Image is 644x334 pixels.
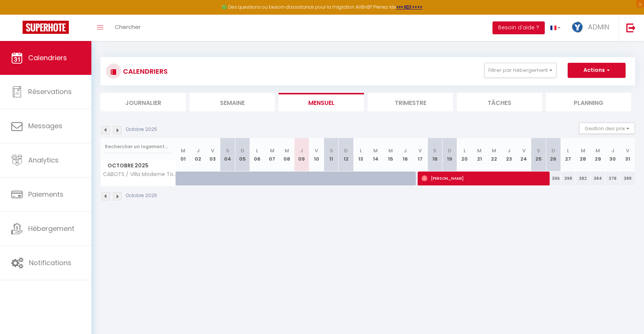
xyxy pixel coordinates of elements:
abbr: M [581,147,585,154]
th: 04 [220,138,235,172]
button: Gestion des prix [579,123,635,134]
button: Besoin d'aide ? [492,21,545,34]
abbr: V [522,147,526,154]
div: 396 [546,172,561,185]
abbr: M [373,147,378,154]
th: 19 [442,138,457,172]
th: 30 [605,138,620,172]
img: logout [626,23,636,32]
li: Mensuel [279,93,364,111]
abbr: L [360,147,362,154]
th: 26 [546,138,561,172]
th: 14 [368,138,383,172]
th: 20 [457,138,472,172]
abbr: V [211,147,214,154]
abbr: M [596,147,600,154]
th: 08 [279,138,294,172]
abbr: M [477,147,482,154]
th: 28 [576,138,590,172]
p: Octobre 2025 [126,192,157,199]
th: 09 [294,138,309,172]
th: 31 [620,138,635,172]
span: Paiements [28,190,64,199]
abbr: J [300,147,303,154]
th: 21 [472,138,486,172]
abbr: M [492,147,496,154]
li: Planning [546,93,631,111]
abbr: D [552,147,555,154]
span: [PERSON_NAME] [421,171,544,185]
li: Semaine [189,93,275,111]
th: 16 [398,138,412,172]
abbr: L [464,147,466,154]
span: Notifications [29,258,71,267]
abbr: S [330,147,333,154]
abbr: D [448,147,452,154]
span: Réservations [28,87,72,96]
th: 24 [516,138,531,172]
li: Tâches [457,93,542,111]
abbr: M [181,147,185,154]
a: ... ADMIN [566,15,618,41]
th: 29 [590,138,605,172]
th: 22 [487,138,502,172]
div: 378 [605,172,620,185]
span: Analytics [28,155,59,165]
abbr: S [433,147,436,154]
div: 382 [576,172,590,185]
th: 15 [383,138,398,172]
span: Messages [28,121,62,131]
h3: CALENDRIERS [121,63,168,80]
th: 17 [413,138,427,172]
span: Octobre 2025 [101,160,176,171]
abbr: L [256,147,258,154]
span: Chercher [115,23,141,31]
abbr: V [315,147,318,154]
th: 11 [324,138,338,172]
abbr: V [418,147,422,154]
th: 03 [205,138,220,172]
button: Filtrer par hébergement [484,63,556,78]
abbr: M [388,147,393,154]
th: 27 [561,138,576,172]
abbr: M [270,147,274,154]
abbr: D [241,147,244,154]
abbr: D [344,147,348,154]
a: >>> ICI <<<< [396,4,423,10]
abbr: J [404,147,407,154]
img: ... [572,21,583,33]
input: Rechercher un logement... [105,140,171,153]
li: Journalier [100,93,186,111]
abbr: J [508,147,511,154]
abbr: S [537,147,540,154]
a: Chercher [109,15,146,41]
p: Octobre 2025 [126,126,157,133]
div: 398 [561,172,576,185]
th: 12 [339,138,353,172]
span: Hébergement [28,224,74,233]
span: CABOTS / Villa Moderne Tout Confort [GEOGRAPHIC_DATA] - BIO01 [102,172,177,177]
abbr: S [226,147,229,154]
abbr: J [197,147,200,154]
span: Calendriers [28,53,67,62]
li: Trimestre [368,93,453,111]
div: 384 [590,172,605,185]
th: 06 [250,138,264,172]
abbr: L [567,147,569,154]
th: 23 [502,138,516,172]
th: 18 [427,138,442,172]
th: 02 [191,138,205,172]
th: 07 [265,138,279,172]
th: 01 [176,138,191,172]
button: Actions [568,63,626,78]
th: 25 [531,138,546,172]
img: Super Booking [23,21,69,34]
span: ADMIN [588,22,609,32]
th: 05 [235,138,250,172]
th: 10 [309,138,324,172]
div: 388 [620,172,635,185]
abbr: M [285,147,289,154]
abbr: J [611,147,614,154]
abbr: V [626,147,629,154]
